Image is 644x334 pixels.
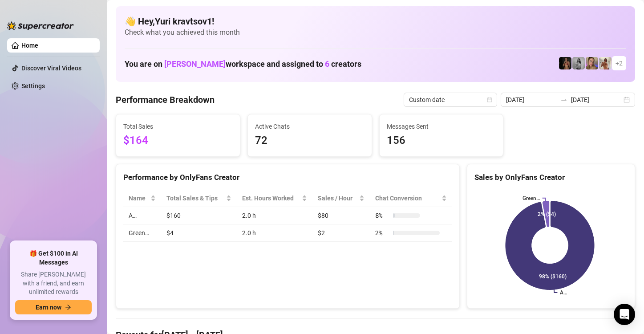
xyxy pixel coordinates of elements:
[21,65,81,72] a: Discover Viral Videos
[242,193,300,203] div: Est. Hours Worked
[123,171,452,183] div: Performance by OnlyFans Creator
[586,57,598,69] img: Cherry
[125,28,626,37] span: Check what you achieved this month
[409,93,492,106] span: Custom date
[375,211,389,220] span: 8 %
[161,207,236,224] td: $160
[123,224,161,242] td: Green…
[161,224,236,242] td: $4
[370,190,452,207] th: Chat Conversion
[375,228,389,238] span: 2 %
[387,122,496,131] span: Messages Sent
[387,132,496,149] span: 156
[123,122,233,131] span: Total Sales
[15,300,92,314] button: Earn nowarrow-right
[125,59,361,69] h1: You are on workspace and assigned to creators
[255,132,365,149] span: 72
[560,96,567,103] span: swap-right
[15,270,92,297] span: Share [PERSON_NAME] with a friend, and earn unlimited rewards
[21,82,45,90] a: Settings
[559,57,571,69] img: D
[36,304,61,311] span: Earn now
[65,304,71,310] span: arrow-right
[318,193,357,203] span: Sales / Hour
[560,289,567,296] text: A…
[123,207,161,224] td: A…
[522,195,539,201] text: Green…
[123,132,233,149] span: $164
[506,95,557,105] input: Start date
[375,193,440,203] span: Chat Conversion
[572,57,585,69] img: A
[616,58,623,68] span: + 2
[474,171,628,183] div: Sales by OnlyFans Creator
[571,95,622,105] input: End date
[255,122,365,131] span: Active Chats
[312,190,370,207] th: Sales / Hour
[21,42,38,49] a: Home
[123,190,161,207] th: Name
[237,224,312,242] td: 2.0 h
[614,304,635,325] div: Open Intercom Messenger
[125,15,626,28] h4: 👋 Hey, Yuri kravtsov1 !
[560,96,567,103] span: to
[237,207,312,224] td: 2.0 h
[599,57,612,69] img: Green
[487,97,492,102] span: calendar
[7,21,74,30] img: logo-BBDzfeDw.svg
[129,193,149,203] span: Name
[166,193,224,203] span: Total Sales & Tips
[116,94,215,106] h4: Performance Breakdown
[312,224,370,242] td: $2
[325,59,329,69] span: 6
[15,249,92,267] span: 🎁 Get $100 in AI Messages
[164,59,226,69] span: [PERSON_NAME]
[312,207,370,224] td: $80
[161,190,236,207] th: Total Sales & Tips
